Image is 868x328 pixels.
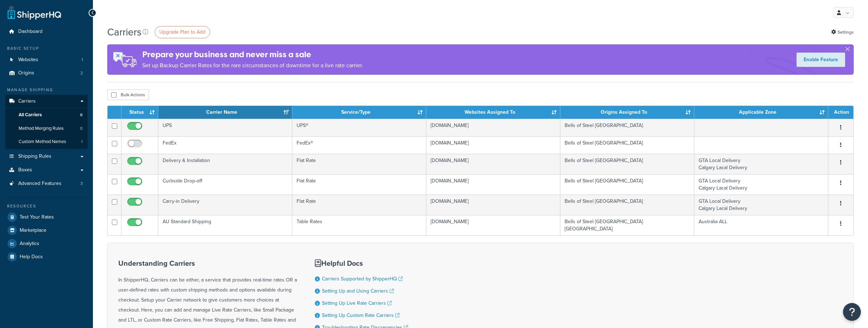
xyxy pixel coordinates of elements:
[292,154,426,174] td: Flat Rate
[80,70,83,76] span: 2
[426,106,560,119] th: Websites Assigned To: activate to sort column ascending
[5,25,88,38] a: Dashboard
[292,136,426,154] td: FedEx®
[5,95,88,149] li: Carriers
[5,237,88,250] a: Analytics
[80,181,83,187] span: 3
[142,49,363,60] h4: Prepare your business and never miss a sale
[18,57,38,63] span: Websites
[694,215,828,235] td: Australia ALL
[315,259,408,267] h3: Helpful Docs
[20,254,43,260] span: Help Docs
[694,195,828,215] td: GTA Local Delivery Calgary Lacal Delivery
[5,135,88,148] li: Custom Method Names
[20,227,46,234] span: Marketplace
[5,122,88,135] a: Method Merging Rules 0
[158,174,292,195] td: Curbside Drop-off
[18,70,34,76] span: Origins
[5,53,88,67] li: Websites
[5,67,88,80] a: Origins 2
[694,154,828,174] td: GTA Local Delivery Calgary Lacal Delivery
[80,112,83,118] span: 6
[560,136,694,154] td: Bells of Steel [GEOGRAPHIC_DATA]
[158,154,292,174] td: Delivery & Installation
[828,106,853,119] th: Action
[5,177,88,190] li: Advanced Features
[19,139,66,145] span: Custom Method Names
[81,57,83,63] span: 1
[560,154,694,174] td: Bells of Steel [GEOGRAPHIC_DATA]
[121,106,158,119] th: Status: activate to sort column ascending
[19,126,64,132] span: Method Merging Rules
[5,224,88,237] a: Marketplace
[5,67,88,80] li: Origins
[158,106,292,119] th: Carrier Name: activate to sort column ascending
[322,287,394,295] a: Setting Up and Using Carriers
[292,195,426,215] td: Flat Rate
[831,27,854,37] a: Settings
[292,106,426,119] th: Service/Type: activate to sort column ascending
[5,135,88,148] a: Custom Method Names 1
[694,174,828,195] td: GTA Local Delivery Calgary Lacal Delivery
[426,154,560,174] td: [DOMAIN_NAME]
[560,215,694,235] td: Bells of Steel [GEOGRAPHIC_DATA] [GEOGRAPHIC_DATA]
[5,45,88,52] div: Basic Setup
[426,136,560,154] td: [DOMAIN_NAME]
[18,167,32,173] span: Boxes
[81,139,83,145] span: 1
[322,275,403,283] a: Carriers Supported by ShipperHQ
[426,195,560,215] td: [DOMAIN_NAME]
[560,119,694,136] td: Bells of Steel [GEOGRAPHIC_DATA]
[158,136,292,154] td: FedEx
[5,150,88,163] a: Shipping Rules
[118,259,297,267] h3: Understanding Carriers
[322,312,400,319] a: Setting Up Custom Rate Carriers
[426,215,560,235] td: [DOMAIN_NAME]
[5,250,88,263] a: Help Docs
[18,153,51,160] span: Shipping Rules
[5,108,88,122] a: All Carriers 6
[5,163,88,177] a: Boxes
[5,95,88,108] a: Carriers
[107,25,142,39] h1: Carriers
[158,215,292,235] td: AU Standard Shipping
[560,174,694,195] td: Bells of Steel [GEOGRAPHIC_DATA]
[5,211,88,224] a: Test Your Rates
[8,5,61,20] a: ShipperHQ Home
[797,53,845,67] a: Enable Feature
[426,119,560,136] td: [DOMAIN_NAME]
[18,181,61,187] span: Advanced Features
[159,28,205,36] span: Upgrade Plan to Add
[560,106,694,119] th: Origins Assigned To: activate to sort column ascending
[322,299,392,307] a: Setting Up Live Rate Carriers
[19,112,42,118] span: All Carriers
[5,177,88,190] a: Advanced Features 3
[155,26,210,38] a: Upgrade Plan to Add
[292,215,426,235] td: Table Rates
[158,119,292,136] td: UPS
[5,122,88,135] li: Method Merging Rules
[5,53,88,67] a: Websites 1
[5,203,88,209] div: Resources
[18,98,36,104] span: Carriers
[20,241,39,247] span: Analytics
[5,108,88,122] li: All Carriers
[142,60,363,70] p: Set up Backup Carrier Rates for the rare circumstances of downtime for a live rate carrier.
[18,29,43,35] span: Dashboard
[107,44,142,75] img: ad-rules-rateshop-fe6ec290ccb7230408bd80ed9643f0289d75e0ffd9eb532fc0e269fcd187b520.png
[20,214,54,220] span: Test Your Rates
[292,174,426,195] td: Flat Rate
[292,119,426,136] td: UPS®
[560,195,694,215] td: Bells of Steel [GEOGRAPHIC_DATA]
[158,195,292,215] td: Carry-in Delivery
[5,87,88,93] div: Manage Shipping
[694,106,828,119] th: Applicable Zone: activate to sort column ascending
[107,89,149,100] button: Bulk Actions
